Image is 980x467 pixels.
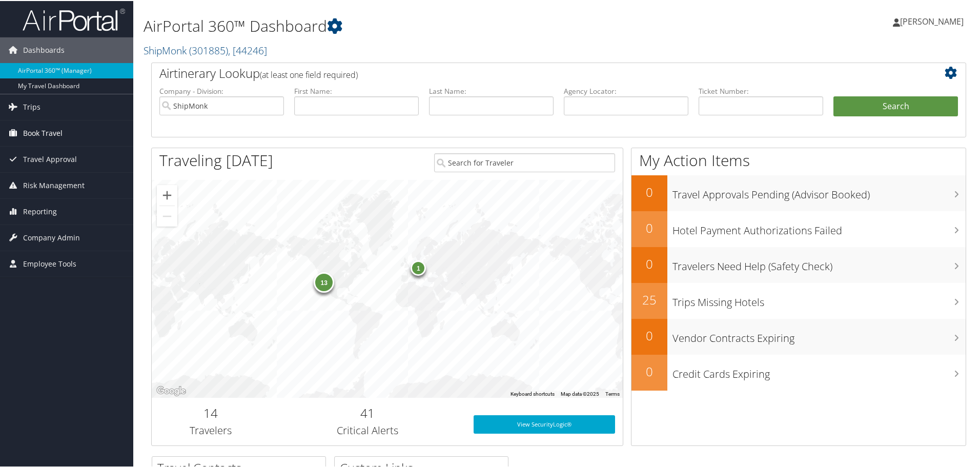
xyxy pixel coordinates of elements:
[23,198,57,224] span: Reporting
[144,43,267,56] a: ShipMonk
[23,36,65,62] span: Dashboards
[159,149,273,170] h1: Traveling [DATE]
[474,414,615,433] a: View SecurityLogic®
[154,383,188,397] a: Open this area in Google Maps (opens a new window)
[672,253,966,273] h3: Travelers Need Help (Safety Check)
[23,172,85,197] span: Risk Management
[23,224,80,250] span: Company Admin
[23,146,77,171] span: Travel Approval
[605,390,620,396] a: Terms (opens in new tab)
[631,254,667,272] h2: 0
[631,218,667,236] h2: 0
[260,68,358,79] span: (at least one field required)
[672,289,966,309] h3: Trips Missing Hotels
[228,43,267,56] span: , [ 44246 ]
[159,422,262,437] h3: Travelers
[672,361,966,380] h3: Credit Cards Expiring
[631,318,966,354] a: 0Vendor Contracts Expiring
[833,95,958,116] button: Search
[277,403,458,421] h2: 41
[159,64,890,81] h2: Airtinerary Lookup
[631,182,667,200] h2: 0
[561,390,599,396] span: Map data ©2025
[23,7,125,31] img: airportal-logo.png
[411,259,426,275] div: 1
[314,271,334,292] div: 13
[159,403,262,421] h2: 14
[631,246,966,282] a: 0Travelers Need Help (Safety Check)
[631,210,966,246] a: 0Hotel Payment Authorizations Failed
[511,390,555,397] button: Keyboard shortcuts
[189,43,228,56] span: ( 301885 )
[631,326,667,343] h2: 0
[159,85,284,95] label: Company - Division:
[154,383,188,397] img: Google
[631,290,667,308] h2: 25
[23,119,63,145] span: Book Travel
[631,362,667,379] h2: 0
[294,85,419,95] label: First Name:
[631,174,966,210] a: 0Travel Approvals Pending (Advisor Booked)
[157,184,177,205] button: Zoom in
[277,422,458,437] h3: Critical Alerts
[699,85,823,95] label: Ticket Number:
[23,250,76,276] span: Employee Tools
[157,205,177,226] button: Zoom out
[429,85,554,95] label: Last Name:
[631,282,966,318] a: 25Trips Missing Hotels
[144,14,697,36] h1: AirPortal 360™ Dashboard
[900,15,964,26] span: [PERSON_NAME]
[672,181,966,201] h3: Travel Approvals Pending (Advisor Booked)
[631,354,966,390] a: 0Credit Cards Expiring
[672,217,966,237] h3: Hotel Payment Authorizations Failed
[434,152,615,171] input: Search for Traveler
[564,85,688,95] label: Agency Locator:
[23,93,40,119] span: Trips
[631,149,966,170] h1: My Action Items
[672,325,966,344] h3: Vendor Contracts Expiring
[893,5,974,36] a: [PERSON_NAME]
